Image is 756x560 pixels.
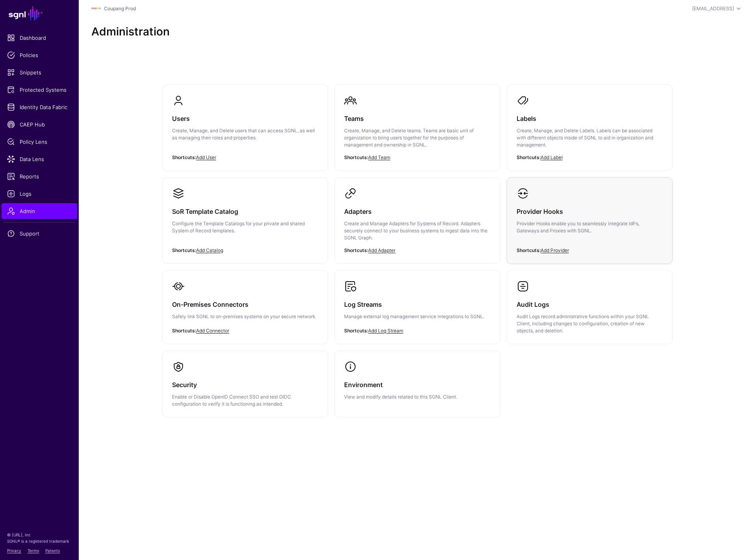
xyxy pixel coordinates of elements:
a: AdaptersCreate and Manage Adapters for Systems of Record. Adapters securely connect to your busin... [335,178,500,263]
strong: Shortcuts: [172,247,196,253]
a: EnvironmentView and modify details related to this SGNL Client. [335,351,500,410]
a: Protected Systems [2,82,77,98]
h3: Security [172,379,318,390]
h3: Labels [517,113,663,124]
span: CAEP Hub [7,121,72,128]
span: Dashboard [7,34,72,42]
a: CAEP Hub [2,117,77,132]
a: UsersCreate, Manage, and Delete users that can access SGNL, as well as managing their roles and p... [163,85,328,163]
a: Add Team [368,154,390,160]
a: Add Adapter [368,247,395,253]
a: Patents [45,548,60,553]
a: Add Log Stream [368,328,403,334]
h3: Users [172,113,318,124]
p: Configure the Template Catalogs for your private and shared System of Record templates. [172,220,318,234]
a: Add Provider [541,247,569,253]
p: Provider Hooks enable you to seamlessly integrate IdPs, Gateways and Proxies with SGNL. [517,220,663,234]
span: Support [7,230,72,237]
h3: Teams [344,113,490,124]
span: Policy Lens [7,138,72,146]
p: Create, Manage, and Delete users that can access SGNL, as well as managing their roles and proper... [172,127,318,141]
a: Admin [2,203,77,219]
span: Logs [7,190,72,198]
a: Add Catalog [196,247,223,253]
a: Terms [28,548,39,553]
p: Create and Manage Adapters for Systems of Record. Adapters securely connect to your business syst... [344,220,490,241]
p: Create, Manage, and Delete teams. Teams are basic unit of organization to bring users together fo... [344,127,490,148]
a: SGNL [5,5,74,22]
a: Policy Lens [2,134,77,150]
a: Log StreamsManage external log management service integrations to SGNL. [335,271,500,342]
a: SecurityEnable or Disable OpenID Connect SSO and test OIDC configuration to verify it is function... [163,351,328,417]
img: svg+xml;base64,PHN2ZyBpZD0iTG9nbyIgeG1sbnM9Imh0dHA6Ly93d3cudzMub3JnLzIwMDAvc3ZnIiB3aWR0aD0iMTIxLj... [91,4,101,13]
span: Identity Data Fabric [7,103,72,111]
a: LabelsCreate, Manage, and Delete Labels. Labels can be associated with different objects inside o... [507,85,672,171]
strong: Shortcuts: [172,154,196,160]
a: Snippets [2,65,77,80]
p: Manage external log management service integrations to SGNL. [344,313,490,320]
a: On-Premises ConnectorsSafely link SGNL to on-premises systems on your secure network. [163,271,328,342]
a: Coupang Prod [104,6,136,11]
h3: Audit Logs [517,299,663,310]
h3: Log Streams [344,299,490,310]
strong: Shortcuts: [344,328,368,334]
a: Reports [2,169,77,184]
p: Create, Manage, and Delete Labels. Labels can be associated with different objects inside of SGNL... [517,127,663,148]
p: Safely link SGNL to on-premises systems on your secure network. [172,313,318,320]
a: Add Connector [196,328,229,334]
strong: Shortcuts: [344,247,368,253]
strong: Shortcuts: [517,247,541,253]
span: Admin [7,207,72,215]
strong: Shortcuts: [172,328,196,334]
h2: Administration [91,25,743,39]
a: Audit LogsAudit Logs record administrative functions within your SGNL Client, including changes t... [507,271,672,344]
a: Logs [2,186,77,202]
p: View and modify details related to this SGNL Client. [344,393,490,401]
p: © [URL], Inc [7,532,72,538]
p: SGNL® is a registered trademark [7,538,72,544]
a: Add User [196,154,216,160]
a: Policies [2,47,77,63]
span: Reports [7,172,72,180]
h3: Provider Hooks [517,206,663,217]
h3: On-Premises Connectors [172,299,318,310]
div: [EMAIL_ADDRESS] [692,5,734,12]
a: Provider HooksProvider Hooks enable you to seamlessly integrate IdPs, Gateways and Proxies with S... [507,178,672,256]
a: Data Lens [2,151,77,167]
strong: Shortcuts: [517,154,541,160]
a: Add Label [541,154,563,160]
span: Policies [7,51,72,59]
span: Snippets [7,69,72,76]
a: TeamsCreate, Manage, and Delete teams. Teams are basic unit of organization to bring users togeth... [335,85,500,171]
a: Privacy [7,548,21,553]
a: Identity Data Fabric [2,99,77,115]
p: Audit Logs record administrative functions within your SGNL Client, including changes to configur... [517,313,663,334]
h3: SoR Template Catalog [172,206,318,217]
a: Dashboard [2,30,77,46]
h3: Adapters [344,206,490,217]
strong: Shortcuts: [344,154,368,160]
a: SoR Template CatalogConfigure the Template Catalogs for your private and shared System of Record ... [163,178,328,256]
h3: Environment [344,379,490,390]
span: Protected Systems [7,86,72,94]
span: Data Lens [7,155,72,163]
p: Enable or Disable OpenID Connect SSO and test OIDC configuration to verify it is functioning as i... [172,393,318,408]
